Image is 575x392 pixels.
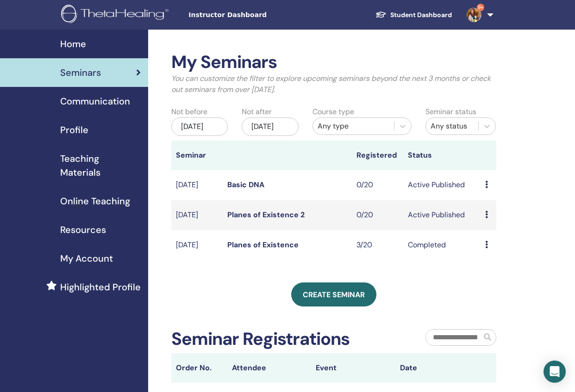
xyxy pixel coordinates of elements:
[291,282,376,306] a: Create seminar
[171,106,207,117] label: Not before
[188,10,327,20] span: Instructor Dashboard
[544,361,566,383] div: Open Intercom Messenger
[60,66,101,80] span: Seminars
[352,230,403,260] td: 3/20
[403,170,481,200] td: Active Published
[318,121,389,132] div: Any type
[227,180,264,190] a: Basic DNA
[60,251,113,265] span: My Account
[242,106,272,117] label: Not after
[375,11,387,18] img: graduation-cap-white.svg
[352,141,403,170] th: Registered
[60,223,106,237] span: Resources
[227,210,305,220] a: Planes of Existence 2
[467,7,481,22] img: default.jpg
[227,240,299,250] a: Planes of Existence
[171,200,223,230] td: [DATE]
[425,106,476,117] label: Seminar status
[171,230,223,260] td: [DATE]
[60,37,86,51] span: Home
[311,353,395,383] th: Event
[431,121,474,132] div: Any status
[352,170,403,200] td: 0/20
[352,200,403,230] td: 0/20
[61,5,172,25] img: logo.png
[60,194,130,208] span: Online Teaching
[403,230,481,260] td: Completed
[171,73,496,95] p: You can customize the filter to explore upcoming seminars beyond the next 3 months or check out s...
[227,353,311,383] th: Attendee
[60,280,141,294] span: Highlighted Profile
[403,200,481,230] td: Active Published
[242,117,298,136] div: [DATE]
[171,329,350,350] h2: Seminar Registrations
[171,141,223,170] th: Seminar
[60,152,141,179] span: Teaching Materials
[171,170,223,200] td: [DATE]
[477,4,484,11] span: 9+
[171,353,227,383] th: Order No.
[171,117,228,136] div: [DATE]
[303,290,365,300] span: Create seminar
[60,123,88,137] span: Profile
[312,106,354,117] label: Course type
[403,141,481,170] th: Status
[368,6,459,24] a: Student Dashboard
[395,353,479,383] th: Date
[171,52,496,73] h2: My Seminars
[60,94,130,108] span: Communication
